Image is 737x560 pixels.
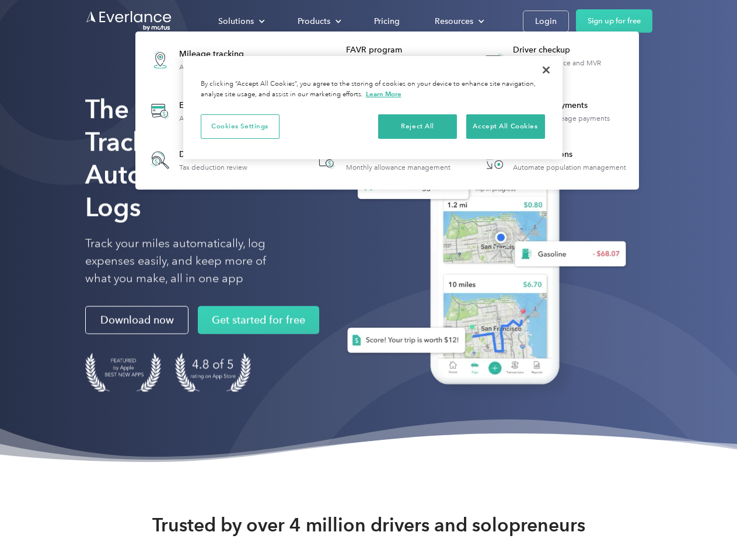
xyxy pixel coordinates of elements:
a: Expense trackingAutomatic transaction logs [141,90,269,132]
div: FAVR program [346,44,466,56]
div: Resources [423,11,494,32]
div: Pricing [374,14,400,29]
div: Tax deduction review [179,163,247,171]
div: Expense tracking [179,100,263,111]
div: Privacy [183,56,563,159]
a: Driver checkupLicense, insurance and MVR verification [475,38,633,81]
div: Monthly allowance management [346,163,450,171]
div: By clicking “Accept All Cookies”, you agree to the storing of cookies on your device to enhance s... [201,79,545,100]
button: Close [533,57,559,83]
div: License, insurance and MVR verification [513,59,633,75]
div: Products [286,11,351,32]
div: Solutions [218,14,254,29]
button: Reject All [378,114,457,139]
button: Accept All Cookies [466,114,545,139]
div: Deduction finder [179,149,247,160]
p: Track your miles automatically, log expenses easily, and keep more of what you make, all in one app [85,235,294,288]
a: Get started for free [198,306,319,334]
img: Badge for Featured by Apple Best New Apps [85,353,161,392]
a: HR IntegrationsAutomate population management [475,141,632,179]
a: Sign up for free [576,9,652,33]
div: Automatic transaction logs [179,114,263,123]
div: Login [535,14,557,29]
div: Mileage tracking [179,48,255,60]
div: Cookie banner [183,56,563,159]
button: Cookies Settings [201,114,280,139]
div: Products [298,14,330,29]
a: Pricing [362,11,411,32]
a: Accountable planMonthly allowance management [308,141,456,179]
div: Solutions [207,11,274,32]
div: Automatic mileage logs [179,63,255,71]
a: Deduction finderTax deduction review [141,141,253,179]
a: FAVR programFixed & Variable Rate reimbursement design & management [308,38,466,81]
strong: Trusted by over 4 million drivers and solopreneurs [152,513,585,537]
div: Driver checkup [513,44,633,56]
a: More information about your privacy, opens in a new tab [366,90,401,98]
a: Mileage trackingAutomatic mileage logs [141,38,261,81]
a: Go to homepage [85,10,173,32]
div: Automate population management [513,163,626,171]
div: HR Integrations [513,149,626,160]
a: Login [523,10,569,32]
img: 4.9 out of 5 stars on the app store [175,353,251,392]
a: Download now [85,306,188,334]
img: Everlance, mileage tracker app, expense tracking app [329,111,635,402]
nav: Products [135,32,639,190]
div: Resources [435,14,473,29]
